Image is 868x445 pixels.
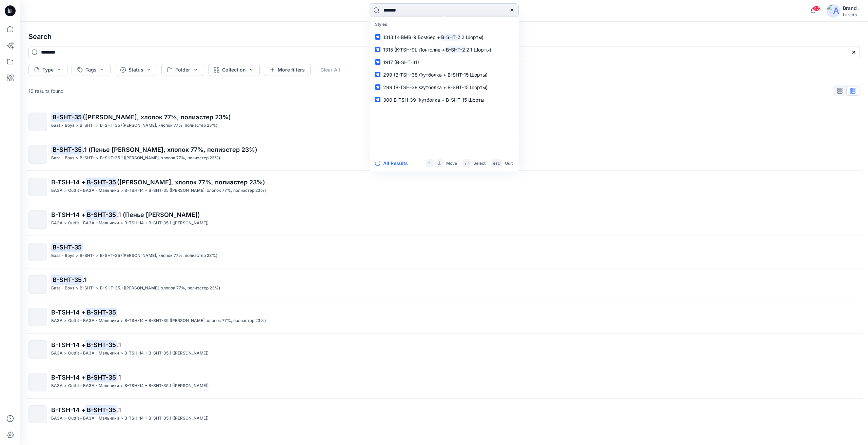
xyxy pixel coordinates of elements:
a: B-TSH-14 +B-SHT-35.1БАЗА>Outfit - БАЗА - Мальчики>B-TSH-14 + B-SHT-35.1 ([PERSON_NAME]) [24,336,864,363]
p: > [64,415,67,422]
mark: B-SHT-35 [85,405,117,414]
p: > [120,350,123,357]
span: 300 B-TSH-39 Футболка + B-SHT-15 Шорты [383,97,484,103]
p: БАЗА [51,382,63,389]
p: > [76,252,78,259]
span: B-TSH-14 + [51,341,85,348]
p: B-SHT- [80,252,95,259]
span: .1 [117,406,121,413]
p: Outfit - БАЗА - Мальчики [68,220,119,227]
mark: B-SHT-35 [85,372,117,382]
button: More filters [264,64,311,76]
span: .1 (Пенье [PERSON_NAME], хлопок 77%, полиэстер 23%) [83,146,257,153]
p: B-SHT-35.1 (Пенье WFACE Пике, хлопок 77%, полиэстер 23%) [100,285,220,292]
mark: B-SHT-35 [85,177,117,187]
p: > [120,415,123,422]
span: B-TSH-14 + [51,211,85,218]
p: База - Boys [51,155,74,162]
p: B-SHT- [80,155,95,162]
p: Outfit - БАЗА - Мальчики [68,350,119,357]
a: B-TSH-14 +B-SHT-35БАЗА>Outfit - БАЗА - Мальчики>B-TSH-14 + B-SHT-35 ([PERSON_NAME], хлопок 77%, п... [24,304,864,330]
p: Quit [505,160,513,167]
span: ([PERSON_NAME], хлопок 77%, полиэстер 23%) [83,114,231,121]
p: B-TSH-14 + B-SHT-35 (Пенье WFACE Пике, хлопок 77%, полиэстер 23%) [124,187,266,194]
p: БАЗА [51,220,63,227]
p: B-TSH-14 + B-SHT-35 (Пенье WFACE Пике, хлопок 77%, полиэстер 23%) [124,317,266,324]
a: 1315 (K-TSH-9L Лонгслив +B-SHT-22.1 Шорты) [371,43,517,56]
a: 1313 (K-BMB-9 Бомбер +B-SHT-22 Шорты) [371,31,517,43]
p: B-TSH-14 + B-SHT-35.1 (Пенье WFACE Пике) [124,382,209,389]
a: B-SHT-35([PERSON_NAME], хлопок 77%, полиэстер 23%)База - Boys>B-SHT->B-SHT-35 ([PERSON_NAME], хло... [24,108,864,135]
span: 2 Шорты) [461,34,484,40]
p: > [76,285,78,292]
p: > [64,220,67,227]
mark: B-SHT-35 [51,275,83,284]
p: База - Boys [51,252,74,259]
p: > [120,382,123,389]
p: > [96,122,99,129]
button: Collection [208,64,260,76]
p: B-TSH-14 + B-SHT-35.1 (Пенье WFACE Пике) [124,220,209,227]
p: > [120,317,123,324]
p: > [76,122,78,129]
p: Outfit - БАЗА - Мальчики [68,382,119,389]
img: avatar [827,4,840,18]
p: B-TSH-14 + B-SHT-35.1 (Пенье WFACE Пике) [124,415,209,422]
span: 47 [813,6,820,11]
p: БАЗА [51,415,63,422]
p: 10 results found [28,87,64,95]
p: esc [493,160,500,167]
button: Status [115,64,157,76]
mark: B-SHT-35 [51,145,83,154]
a: B-SHT-35.1 (Пенье [PERSON_NAME], хлопок 77%, полиэстер 23%)База - Boys>B-SHT->B-SHT-35.1 ([PERSON... [24,141,864,168]
mark: B-SHT-2 [440,33,461,41]
span: 1313 (K-BMB-9 Бомбер + [383,34,440,40]
p: > [120,187,123,194]
p: B-SHT- [80,122,95,129]
p: > [64,382,67,389]
p: > [96,285,99,292]
span: .1 [83,276,87,283]
a: B-TSH-14 +B-SHT-35.1 (Пенье [PERSON_NAME])БАЗА>Outfit - БАЗА - Мальчики>B-TSH-14 + B-SHT-35.1 ([P... [24,206,864,233]
button: All Results [375,159,412,167]
mark: B-SHT-35 [85,307,117,317]
p: > [64,187,67,194]
p: > [76,155,78,162]
span: .1 [117,374,121,381]
a: B-TSH-14 +B-SHT-35.1БАЗА>Outfit - БАЗА - Мальчики>B-TSH-14 + B-SHT-35.1 ([PERSON_NAME]) [24,369,864,396]
button: Folder [161,64,204,76]
p: > [120,220,123,227]
p: > [64,350,67,357]
p: B-SHT- [80,285,95,292]
span: 299 (B-TSH-38 Футболка + B-SHT-15 Шорты) [383,72,488,78]
a: B-SHT-35.1База - Boys>B-SHT->B-SHT-35.1 ([PERSON_NAME], хлопок 77%, полиэстер 23%) [24,271,864,298]
p: Move [446,160,457,167]
a: B-TSH-14 +B-SHT-35([PERSON_NAME], хлопок 77%, полиэстер 23%)БАЗА>Outfit - БАЗА - Мальчики>B-TSH-1... [24,174,864,200]
span: B-TSH-14 + [51,406,85,413]
span: 2.1 Шорты) [466,47,491,53]
p: B-SHT-35 (Пенье WFACE Пике, хлопок 77%, полиэстер 23%) [100,122,217,129]
div: Brand . [843,4,860,12]
p: Outfit - БАЗА - Мальчики [68,317,119,324]
mark: B-SHT-35 [85,210,117,219]
span: B-TSH-14 + [51,179,85,186]
div: Laretto [843,12,860,17]
a: 299 (B-TSH-38 Футболка + B-SHT-15 Шорты) [371,81,517,94]
a: 300 B-TSH-39 Футболка + B-SHT-15 Шорты [371,94,517,106]
span: B-TSH-14 + [51,309,85,316]
span: .1 [117,341,121,348]
p: БАЗА [51,317,63,324]
p: > [96,252,99,259]
span: 1917 (B-SHT-31) [383,59,419,65]
mark: B-SHT-35 [51,242,83,252]
p: B-TSH-14 + B-SHT-35.1 (Пенье WFACE Пике) [124,350,209,357]
button: Type [28,64,67,76]
p: > [96,155,99,162]
p: База - Boys [51,122,74,129]
span: .1 (Пенье [PERSON_NAME]) [117,211,200,218]
span: 299 (B-TSH-38 Футболка + B-SHT-15 Шорты) [383,84,488,90]
mark: B-SHT-35 [85,340,117,349]
mark: B-SHT-35 [51,112,83,122]
span: 1315 (K-TSH-9L Лонгслив + [383,47,445,53]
